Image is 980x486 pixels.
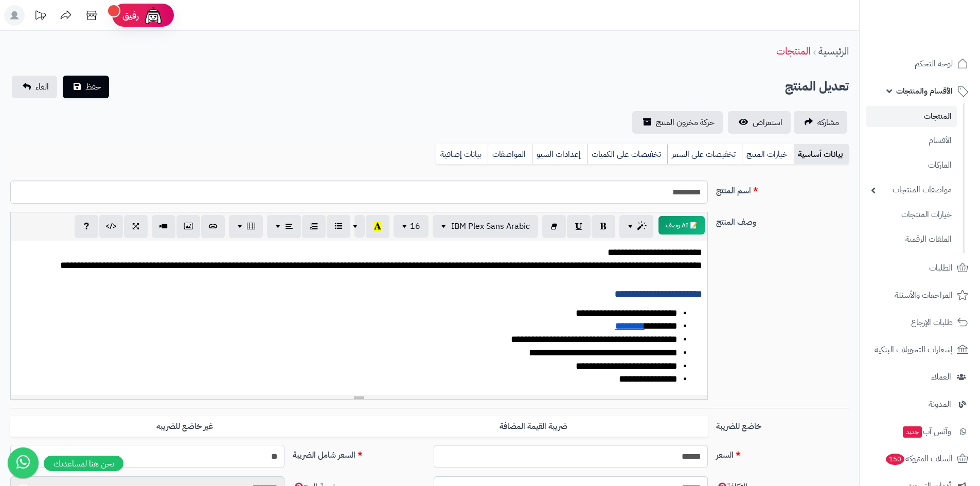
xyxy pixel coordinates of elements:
label: اسم المنتج [712,181,853,197]
a: الطلبات [866,256,974,280]
span: رفيق [122,9,139,22]
label: ضريبة القيمة المضافة [359,416,708,437]
label: خاضع للضريبة [712,416,853,433]
a: استعراض [728,111,791,134]
span: حفظ [85,81,101,93]
a: الماركات [866,154,957,176]
span: إشعارات التحويلات البنكية [875,343,953,357]
a: الأقسام [866,130,957,152]
a: العملاء [866,365,974,389]
button: حفظ [63,76,109,98]
img: ai-face.png [143,5,164,26]
a: الملفات الرقمية [866,228,957,250]
label: السعر شامل الضريبة [289,445,430,461]
span: المراجعات والأسئلة [895,288,953,302]
span: 150 [886,454,904,465]
span: مشاركه [817,116,839,129]
a: طلبات الإرجاع [866,310,974,335]
a: المواصفات [488,144,532,165]
a: مشاركه [794,111,847,134]
button: IBM Plex Sans Arabic [433,215,538,238]
a: المنتجات [776,43,810,59]
a: الغاء [12,76,57,98]
a: المراجعات والأسئلة [866,283,974,308]
span: حركة مخزون المنتج [656,116,715,129]
a: خيارات المنتج [742,144,794,165]
span: IBM Plex Sans Arabic [451,220,530,232]
a: تخفيضات على السعر [667,144,742,165]
span: السلات المتروكة [885,452,953,466]
span: استعراض [753,116,782,129]
a: لوحة التحكم [866,51,974,76]
span: العملاء [931,370,951,384]
span: وآتس آب [902,424,951,439]
a: إعدادات السيو [532,144,587,165]
a: بيانات أساسية [794,144,849,165]
a: حركة مخزون المنتج [632,111,723,134]
h2: تعديل المنتج [785,76,849,97]
label: السعر [712,445,853,461]
a: المنتجات [866,106,957,127]
button: 📝 AI وصف [658,216,705,235]
a: إشعارات التحويلات البنكية [866,337,974,362]
span: الأقسام والمنتجات [896,84,953,98]
span: جديد [903,426,922,438]
button: 16 [394,215,429,238]
a: السلات المتروكة150 [866,446,974,471]
a: تحديثات المنصة [27,5,53,28]
span: الغاء [35,81,49,93]
span: الطلبات [929,261,953,275]
a: وآتس آبجديد [866,419,974,444]
span: طلبات الإرجاع [911,315,953,330]
a: المدونة [866,392,974,417]
a: بيانات إضافية [436,144,488,165]
a: الرئيسية [818,43,849,59]
label: غير خاضع للضريبه [10,416,359,437]
a: تخفيضات على الكميات [587,144,667,165]
a: مواصفات المنتجات [866,179,957,201]
label: وصف المنتج [712,212,853,228]
a: خيارات المنتجات [866,204,957,226]
span: لوحة التحكم [915,57,953,71]
span: 16 [410,220,420,232]
span: المدونة [929,397,951,411]
img: logo-2.png [910,26,970,47]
